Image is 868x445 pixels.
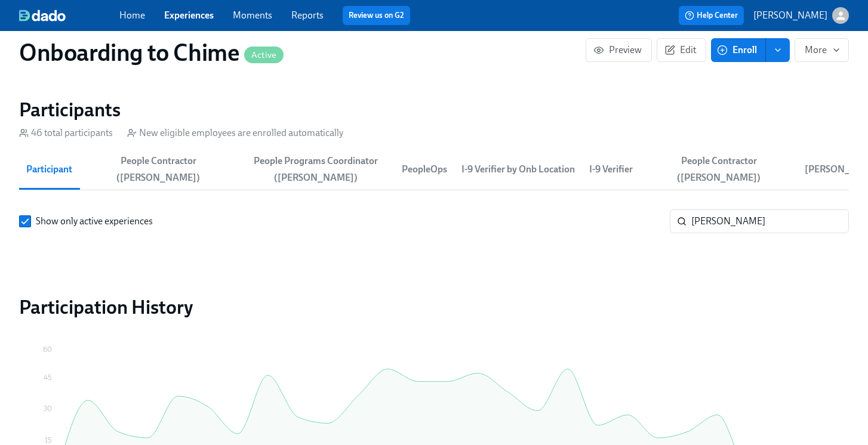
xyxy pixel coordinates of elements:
[127,126,343,140] div: New eligible employees are enrolled automatically
[26,161,72,178] span: Participant
[44,373,52,381] tspan: 45
[691,209,849,233] input: Search by name
[596,44,642,56] span: Preview
[805,44,839,56] span: More
[647,153,790,186] span: People Contractor ([PERSON_NAME])
[753,7,849,24] button: [PERSON_NAME]
[19,98,849,122] h2: Participants
[233,10,272,21] a: Moments
[657,38,706,62] button: Edit
[45,435,52,444] tspan: 15
[795,38,849,62] button: More
[43,345,52,354] tspan: 60
[753,9,827,22] p: [PERSON_NAME]
[711,38,766,62] button: Enroll
[36,215,153,228] span: Show only active experiences
[19,38,284,67] h1: Onboarding to Chime
[766,38,790,62] button: enroll
[667,44,696,56] span: Edit
[244,153,387,186] span: People Programs Coordinator ([PERSON_NAME])
[244,51,284,60] span: Active
[586,38,652,62] button: Preview
[19,10,119,21] a: dado
[461,161,575,178] span: I-9 Verifier by Onb Location
[291,10,324,21] a: Reports
[589,161,633,178] span: I-9 Verifier
[119,10,145,21] a: Home
[87,153,230,186] span: People Contractor ([PERSON_NAME])
[44,404,52,413] tspan: 30
[349,10,404,21] a: Review us on G2
[685,10,738,21] span: Help Center
[19,295,849,319] h2: Participation History
[19,126,113,140] div: 46 total participants
[402,161,447,178] span: PeopleOps
[679,6,744,25] button: Help Center
[164,10,214,21] a: Experiences
[719,44,757,56] span: Enroll
[343,6,410,25] button: Review us on G2
[19,10,66,21] img: dado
